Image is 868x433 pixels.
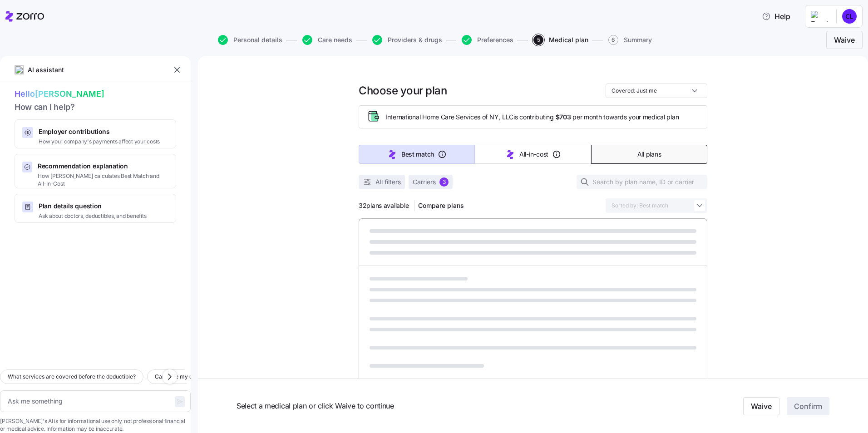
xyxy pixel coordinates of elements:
[359,201,409,210] span: 32 plans available
[462,35,513,45] button: Preferences
[370,35,442,45] a: Providers & drugs
[38,162,168,171] span: Recommendation explanation
[27,65,64,75] span: AI assistant
[216,35,282,45] a: Personal details
[414,198,468,213] button: Compare plans
[8,372,136,381] span: What services are covered before the deductible?
[388,37,442,43] span: Providers & drugs
[460,35,513,45] a: Preferences
[38,172,168,188] span: How [PERSON_NAME] calculates Best Match and All-In-Cost
[39,212,146,220] span: Ask about doctors, deductibles, and benefits
[15,88,176,101] span: Hello [PERSON_NAME]
[15,101,176,114] span: How can I help?
[519,150,548,159] span: All-in-cost
[385,113,679,122] span: International Home Care Services of NY, LLC is contributing per month towards your medical plan
[301,35,352,45] a: Care needs
[834,34,855,45] span: Waive
[413,177,436,187] span: Carriers
[533,35,543,45] span: 5
[359,175,405,189] button: All filters
[418,201,464,210] span: Compare plans
[237,400,629,412] span: Select a medical plan or click Waive to continue
[401,150,434,159] span: Best match
[218,35,282,45] button: Personal details
[15,65,24,74] img: ai-icon.png
[477,37,513,43] span: Preferences
[608,35,618,45] span: 6
[556,113,571,122] span: $703
[577,175,707,189] input: Search by plan name, ID or carrier
[39,127,160,136] span: Employer contributions
[155,372,275,381] span: Can I use my current doctors with these plans?
[751,401,772,412] span: Waive
[439,177,449,187] div: 3
[811,11,829,22] img: Employer logo
[233,37,282,43] span: Personal details
[532,35,588,45] a: 5Medical plan
[359,84,447,98] h1: Choose your plan
[39,138,160,146] span: How your company's payments affect your costs
[318,37,352,43] span: Care needs
[375,177,401,187] span: All filters
[755,7,798,25] button: Help
[743,397,779,415] button: Waive
[624,37,652,43] span: Summary
[826,31,863,49] button: Waive
[372,35,442,45] button: Providers & drugs
[762,11,790,22] span: Help
[842,9,857,24] img: 99b8efdcd682a6111c6f0626eadc1e29
[637,150,661,159] span: All plans
[787,397,829,415] button: Confirm
[606,198,707,213] input: Order by dropdown
[302,35,352,45] button: Care needs
[794,401,822,412] span: Confirm
[39,202,146,211] span: Plan details question
[409,175,453,189] button: Carriers3
[147,369,282,384] button: Can I use my current doctors with these plans?
[549,37,588,43] span: Medical plan
[533,35,588,45] button: 5Medical plan
[608,35,652,45] button: 6Summary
